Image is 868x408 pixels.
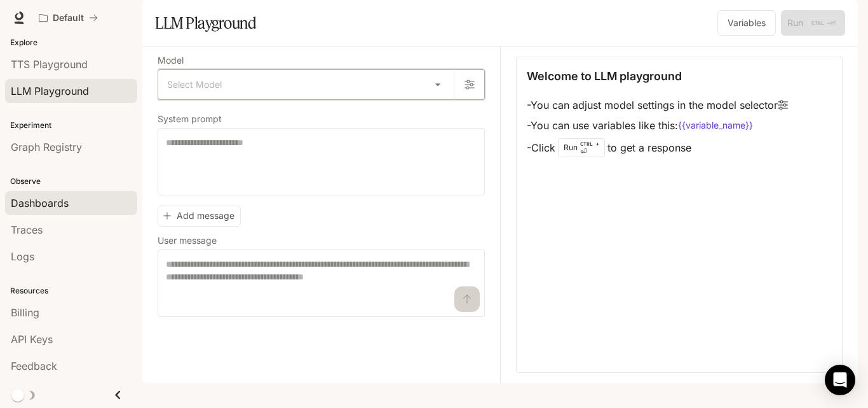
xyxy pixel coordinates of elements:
button: All workspaces [33,5,104,31]
p: CTRL + [580,140,599,148]
h1: LLM Playground [155,10,256,36]
div: Run [558,138,605,157]
span: Select Model [167,78,222,91]
li: - Click to get a response [527,136,788,160]
li: - You can use variables like this: [527,115,788,136]
p: Default [53,13,84,24]
button: Variables [717,10,776,36]
p: System prompt [158,115,222,123]
button: Add message [158,206,241,227]
p: Model [158,56,184,65]
p: ⏎ [580,140,599,155]
div: Open Intercom Messenger [825,365,855,395]
div: Select Model [158,70,454,99]
p: User message [158,236,217,245]
li: - You can adjust model settings in the model selector [527,95,788,115]
p: Welcome to LLM playground [527,67,682,85]
code: {{variable_name}} [678,119,753,132]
